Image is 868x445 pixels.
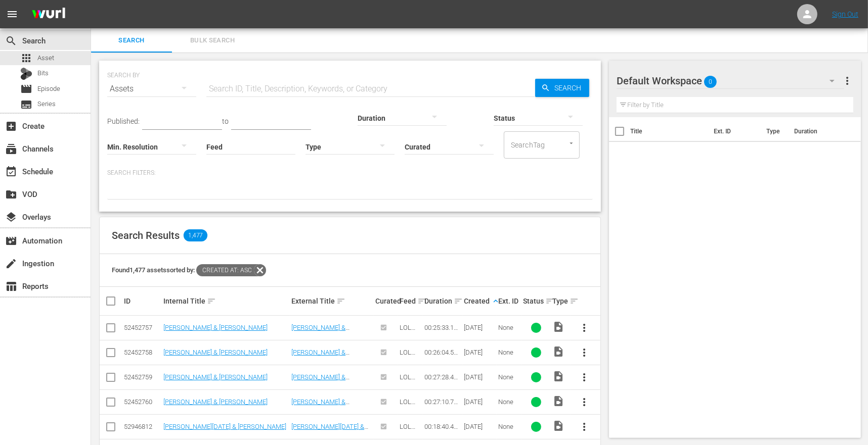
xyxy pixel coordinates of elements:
span: more_vert [578,396,590,408]
div: 00:18:40.453 [424,423,461,430]
span: more_vert [578,421,590,433]
span: more_vert [841,75,853,87]
a: [PERSON_NAME] & [PERSON_NAME] [291,324,350,339]
button: more_vert [572,390,596,414]
div: Curated [375,297,397,305]
span: Asset [20,52,32,64]
span: sort [207,296,216,306]
div: [DATE] [464,349,495,356]
div: 52452759 [124,373,160,381]
span: Series [20,98,32,111]
span: more_vert [578,322,590,334]
div: 52452757 [124,324,160,331]
a: [PERSON_NAME][DATE] & [PERSON_NAME] [163,423,286,430]
th: Type [760,117,788,145]
span: Ingestion [5,258,17,270]
div: [DATE] [464,324,495,331]
span: keyboard_arrow_up [491,296,500,306]
a: [PERSON_NAME] & [PERSON_NAME] [163,373,268,381]
div: Status [523,295,549,307]
span: Video [552,420,565,432]
button: more_vert [572,340,596,365]
div: Created [464,295,495,307]
div: 00:26:04.503 [424,349,461,356]
span: 1,477 [184,229,207,241]
a: [PERSON_NAME][DATE] & [PERSON_NAME] [291,423,368,438]
div: None [498,423,520,430]
th: Ext. ID [708,117,761,145]
span: LOL Network - [PERSON_NAME] [400,324,420,369]
span: Search [97,35,166,46]
div: Internal Title [163,295,288,307]
div: [DATE] [464,373,495,381]
span: to [222,117,229,125]
div: Bits [20,68,32,80]
button: Search [535,79,589,97]
p: Search Filters: [107,169,593,177]
span: LOL Network - [PERSON_NAME] [400,398,420,443]
span: VOD [5,188,17,201]
span: Schedule [5,166,17,178]
span: Channels [5,143,17,155]
div: 52946812 [124,423,160,430]
span: Video [552,395,565,407]
th: Title [630,117,708,145]
div: Duration [424,295,461,307]
div: 00:25:33.122 [424,324,461,331]
div: External Title [291,295,372,307]
div: Default Workspace [617,67,844,95]
span: more_vert [578,347,590,359]
span: Reports [5,280,17,292]
img: ans4CAIJ8jUAAAAAAAAAAAAAAAAAAAAAAAAgQb4GAAAAAAAAAAAAAAAAAAAAAAAAJMjXAAAAAAAAAAAAAAAAAAAAAAAAgAT5G... [24,3,73,26]
span: Search [550,79,589,97]
div: None [498,324,520,331]
span: Video [552,321,565,333]
span: Bits [37,68,49,78]
span: Series [37,99,56,109]
span: Found 1,477 assets sorted by: [112,266,266,274]
span: sort [417,296,426,306]
button: more_vert [572,415,596,439]
span: Video [552,370,565,382]
a: [PERSON_NAME] & [PERSON_NAME] [291,349,350,364]
div: [DATE] [464,423,495,430]
a: [PERSON_NAME] & [PERSON_NAME] [291,373,350,388]
div: None [498,398,520,406]
div: None [498,373,520,381]
span: sort [545,296,554,306]
span: 0 [704,71,717,92]
span: Episode [20,83,32,95]
button: more_vert [572,316,596,340]
span: LOL Network - [PERSON_NAME] [400,373,420,419]
span: Created At: asc [196,264,254,276]
span: more_vert [578,371,590,383]
div: 52452760 [124,398,160,406]
span: LOL Network - [PERSON_NAME] [400,349,420,394]
span: Asset [37,53,54,63]
th: Duration [788,117,849,145]
a: [PERSON_NAME] & [PERSON_NAME] [163,349,268,356]
span: Video [552,345,565,358]
button: Open [567,138,576,148]
span: Create [5,120,17,132]
div: 52452758 [124,349,160,356]
a: [PERSON_NAME] & [PERSON_NAME] [163,398,268,406]
span: sort [336,296,345,306]
span: Overlays [5,211,17,223]
div: Feed [400,295,421,307]
div: Ext. ID [498,297,520,305]
span: Episode [37,84,60,94]
span: sort [570,296,579,306]
a: [PERSON_NAME] & [PERSON_NAME] [163,324,268,331]
div: Assets [107,75,196,103]
div: Type [552,295,569,307]
span: Bulk Search [178,35,247,46]
div: 00:27:28.492 [424,373,461,381]
div: 00:27:10.722 [424,398,461,406]
span: Automation [5,235,17,247]
span: Search [5,35,17,47]
div: None [498,349,520,356]
a: [PERSON_NAME] & [PERSON_NAME] [291,398,350,413]
button: more_vert [841,69,853,93]
span: Search Results [112,229,180,241]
